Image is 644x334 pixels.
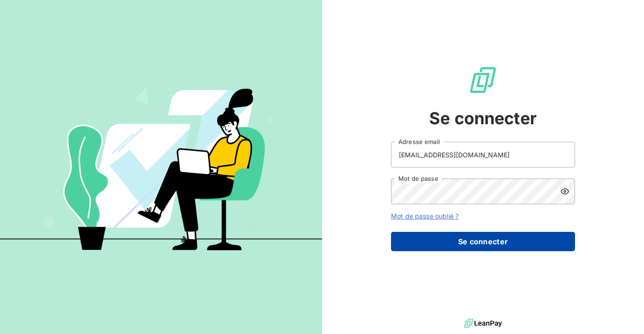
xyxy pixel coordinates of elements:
[468,65,498,95] img: Logo LeanPay
[391,232,575,251] button: Se connecter
[464,317,502,330] img: logo
[391,142,575,167] input: placeholder
[391,212,459,220] a: Mot de passe oublié ?
[429,106,537,131] span: Se connecter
